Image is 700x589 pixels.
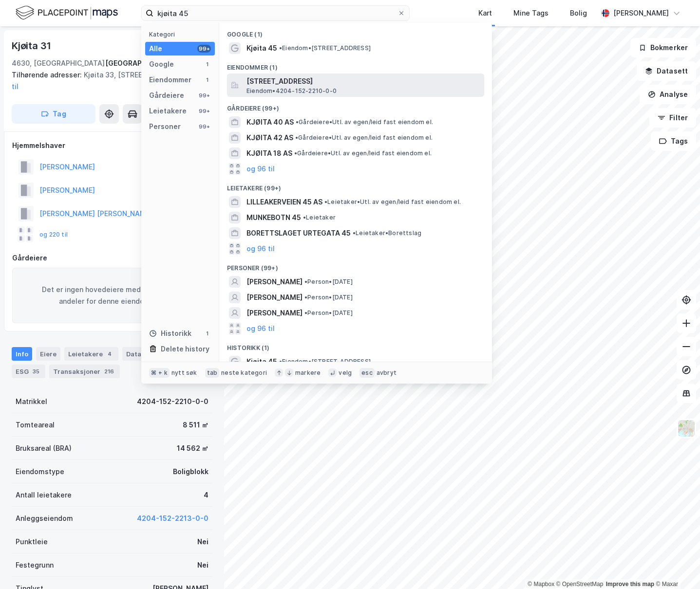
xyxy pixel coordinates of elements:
button: Analyse [640,85,696,104]
button: Datasett [637,61,696,81]
div: Datasett [122,347,159,361]
a: OpenStreetMap [556,581,604,588]
div: Kjøita 33, [STREET_ADDRESS] [12,69,205,92]
div: Mine Tags [513,7,549,19]
div: 99+ [197,92,211,99]
div: 1 [203,76,211,84]
img: Z [677,419,696,438]
div: esc [359,368,375,378]
div: Hjemmelshaver [12,140,212,151]
span: • [304,294,307,301]
span: Gårdeiere • Utl. av egen/leid fast eiendom el. [295,134,433,142]
div: Eiendomstype [16,466,64,478]
iframe: Chat Widget [651,542,700,589]
span: KJØITA 18 AS [246,147,292,159]
span: Tilhørende adresser: [12,71,84,79]
div: [GEOGRAPHIC_DATA], 152/2210 [105,57,212,69]
span: Person • [DATE] [304,294,353,301]
div: Historikk (1) [219,336,492,354]
div: Kategori [149,31,215,38]
div: Bolig [570,7,587,19]
div: Google (1) [219,23,492,40]
div: [PERSON_NAME] [613,7,669,19]
span: Kjøita 45 [246,42,277,54]
div: avbryt [377,369,397,377]
span: [STREET_ADDRESS] [246,75,480,87]
div: Eiendommer [149,74,191,86]
div: neste kategori [221,369,267,377]
span: Gårdeiere • Utl. av egen/leid fast eiendom el. [296,118,433,126]
div: Kart [478,7,492,19]
span: MUNKEBOTN 45 [246,212,301,223]
button: Tags [651,131,696,151]
button: og 96 til [246,163,275,175]
div: Eiendommer (1) [219,56,492,74]
div: Google [149,58,174,70]
div: 4630, [GEOGRAPHIC_DATA] [12,57,105,69]
div: 8 511 ㎡ [183,419,208,431]
span: • [295,134,298,141]
div: Historikk [149,328,191,339]
span: • [304,309,307,316]
span: Gårdeiere • Utl. av egen/leid fast eiendom el. [294,149,432,157]
button: og 96 til [246,243,275,255]
span: • [279,358,282,365]
span: Person • [DATE] [304,278,353,286]
span: Person • [DATE] [304,309,353,317]
div: velg [339,369,352,377]
div: Anleggseiendom [16,513,73,524]
div: Transaksjoner [49,365,120,378]
div: Festegrunn [16,559,54,571]
div: Leietakere [149,105,187,117]
div: Bruksareal (BRA) [16,442,72,454]
div: 99+ [197,123,211,130]
span: • [279,44,282,52]
span: KJØITA 40 AS [246,116,294,128]
div: markere [295,369,321,377]
div: Delete history [161,343,209,355]
div: Punktleie [16,536,48,548]
span: Kjøita 45 [246,356,277,368]
span: • [353,229,356,237]
div: 4 [105,349,114,359]
div: tab [205,368,220,378]
div: Eiere [36,347,60,361]
div: Leietakere [64,347,118,361]
button: og 96 til [246,323,275,334]
div: Kontrollprogram for chat [651,542,700,589]
div: 4204-152-2210-0-0 [137,396,208,407]
div: Matrikkel [16,396,47,407]
img: logo.f888ab2527a4732fd821a326f86c7f29.svg [16,4,118,21]
div: Alle [149,43,162,55]
span: Leietaker [303,214,336,221]
div: Nei [197,559,208,571]
button: Filter [649,108,696,128]
span: • [304,278,307,285]
span: Eiendom • [STREET_ADDRESS] [279,358,371,366]
div: 14 562 ㎡ [177,442,208,454]
a: Mapbox [528,581,554,588]
div: Kjøita 31 [12,38,53,54]
div: Personer (99+) [219,257,492,274]
div: Personer [149,121,181,132]
div: 99+ [197,45,211,53]
a: Improve this map [606,581,654,588]
span: • [296,118,299,126]
div: ESG [12,365,45,378]
div: 4 [204,489,208,501]
button: Bokmerker [630,38,696,57]
span: [PERSON_NAME] [246,276,303,288]
div: Leietakere (99+) [219,177,492,194]
div: Gårdeiere [149,90,184,101]
div: Boligblokk [173,466,208,478]
input: Søk på adresse, matrikkel, gårdeiere, leietakere eller personer [153,6,397,20]
span: • [324,198,327,205]
span: LILLEAKERVEIEN 45 AS [246,196,322,208]
div: 35 [31,367,41,376]
div: Antall leietakere [16,489,72,501]
div: nytt søk [171,369,197,377]
span: Eiendom • 4204-152-2210-0-0 [246,87,337,95]
div: 1 [203,60,211,68]
button: Tag [12,104,95,124]
div: Tomteareal [16,419,55,431]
